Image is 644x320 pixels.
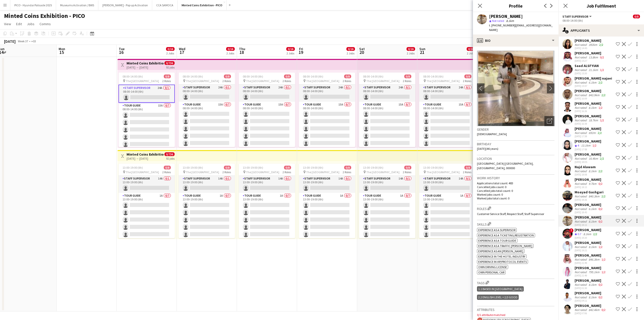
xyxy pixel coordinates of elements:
div: 392km [588,43,598,47]
div: [PERSON_NAME] [575,291,603,295]
app-skills-label: 2/2 [601,93,606,97]
span: 0/8 [344,166,351,169]
p: Cancelled jobs count: 0 [477,185,554,189]
span: 0/16 [286,47,295,51]
span: 08:00-14:00 (6h) [303,75,323,78]
app-skills-label: 2/2 [593,232,597,236]
span: 0/8 [404,75,411,78]
div: 692m [588,131,597,135]
a: Jobs [25,21,36,27]
h3: Tags [477,280,554,285]
span: 16 [118,49,125,55]
span: Experience as a Supervisor [478,228,515,232]
span: 0/16 [467,47,475,51]
div: 16.4km [588,157,599,160]
h3: Gender [477,127,554,132]
div: 2 Jobs [407,51,415,55]
div: Not rated [575,258,588,261]
span: 0/8 [284,166,291,169]
div: 08:00-14:00 (6h)0/8 The [GEOGRAPHIC_DATA]2 RolesStaff Supervisor24A0/108:00-14:00 (6h) Tour Guide... [419,73,475,147]
app-skills-label: 1/2 [601,258,606,261]
div: [DATE] 18:08 [575,173,603,176]
span: Experience as an [PERSON_NAME] [478,249,523,253]
img: Crew avatar or photo [477,51,554,126]
span: 19 [298,49,303,55]
span: Tue [119,47,125,51]
app-card-role: Staff Supervisor14A0/113:00-19:00 (6h) [179,176,235,193]
span: 08:00-14:00 (6h) [123,75,143,78]
span: 8.1km [505,19,515,23]
div: Not rated [575,270,588,274]
div: [DATE] 18:43 [575,211,603,214]
span: 2 Roles [403,79,411,83]
span: Comms [39,22,51,26]
div: [PERSON_NAME] [575,215,603,220]
div: Not rated [575,308,588,312]
h3: Minted Coins Exhibition - Night Shift [127,152,164,157]
div: 2 Jobs [226,51,234,55]
div: 08:00-14:00 (6h) [562,19,640,22]
app-job-card: 08:00-14:00 (6h)0/8 The [GEOGRAPHIC_DATA]2 RolesStaff Supervisor24A0/108:00-14:00 (6h) Tour Guide... [299,73,355,147]
app-skills-label: 1/2 [600,118,604,122]
div: Not rated [575,118,588,122]
app-job-card: 13:00-19:00 (6h)0/8 The [GEOGRAPHIC_DATA]2 RolesStaff Supervisor14A0/113:00-19:00 (6h) Tour Guide... [359,164,415,238]
app-job-card: 13:00-19:00 (6h)0/8 The [GEOGRAPHIC_DATA]2 RolesStaff Supervisor14A0/113:00-19:00 (6h) Tour Guide... [299,164,355,238]
div: 843.9km [588,93,600,97]
app-card-role: Staff Supervisor24A0/108:00-14:00 (6h) [359,85,415,102]
span: Experience as a Tour Guide [478,239,516,242]
span: The [GEOGRAPHIC_DATA] [306,170,339,174]
span: The [GEOGRAPHIC_DATA] [186,79,219,83]
span: 0/16 [226,47,235,51]
span: ! [569,228,574,233]
div: [DATE] 16:09 [575,97,607,100]
span: 0/8 [633,15,640,18]
span: The [GEOGRAPHIC_DATA] [126,79,159,83]
app-card-role: Tour Guide1A0/713:00-19:00 (6h) [239,193,295,254]
p: Cancelled jobs total count: 0 [477,189,554,193]
div: [PERSON_NAME] [575,177,603,182]
div: Not rated [575,220,588,223]
app-skills-label: 1/2 [598,245,602,249]
span: 2 Roles [283,170,291,174]
div: 840.3km [588,194,600,198]
app-card-role: Staff Supervisor14A0/113:00-19:00 (6h) [118,176,175,193]
div: [PERSON_NAME] [575,228,601,232]
div: [PERSON_NAME] [575,202,603,207]
div: [DATE] 15:27 [575,59,605,62]
span: The [GEOGRAPHIC_DATA] [306,79,339,83]
div: [PERSON_NAME] [575,278,603,283]
span: 18 [238,49,245,55]
app-skills-label: 0/2 [600,55,604,59]
app-card-role: Staff Supervisor14A0/113:00-19:00 (6h) [419,176,475,193]
span: 13:00-19:00 (6h) [123,166,143,169]
app-skills-label: 0/2 [598,220,602,223]
div: 2.2 English Level = 2/3 Good [477,295,519,300]
div: 8.1km [588,283,597,287]
div: 2 Jobs [467,51,475,55]
span: 13:00-19:00 (6h) [423,166,444,169]
h3: Roles [477,206,554,211]
div: [DATE] 04:11 [575,299,603,302]
span: The [GEOGRAPHIC_DATA] [126,170,159,174]
app-skills-label: 2/2 [598,131,602,135]
span: 2 Roles [343,170,351,174]
div: 13:00-19:00 (6h)0/8 The [GEOGRAPHIC_DATA]2 RolesStaff Supervisor14A0/113:00-19:00 (6h) Tour Guide... [179,164,235,238]
button: Museums Activation / BWS [56,0,98,10]
span: Staff Supervisor [562,15,588,18]
span: The [GEOGRAPHIC_DATA] [366,170,399,174]
span: Sat [359,47,365,51]
app-skills-label: 2/2 [598,81,602,84]
div: [DATE] 14:45 [575,47,604,50]
div: Not rated [575,55,588,59]
span: Customer Service Staff, Respect Staff, Staff Supervisor [477,212,544,216]
h3: Job Fulfilment [558,3,644,9]
div: 92 jobs [166,65,175,69]
div: [PERSON_NAME] [575,89,607,93]
span: 15 [58,49,65,55]
span: t. [PHONE_NUMBER] [489,23,515,27]
span: Experience as a Traffic [PERSON_NAME] [478,244,532,248]
div: 2 Jobs [166,51,174,55]
span: Experience in VIP/Protocol Events [478,260,527,264]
